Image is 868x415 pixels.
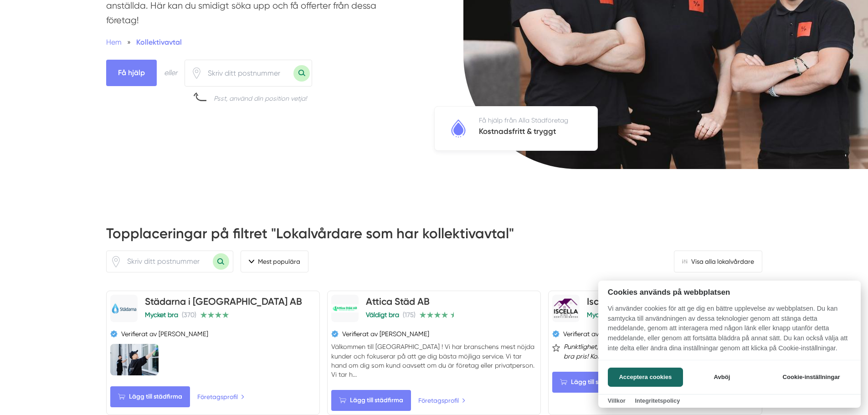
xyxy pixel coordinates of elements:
[635,397,680,404] a: Integritetspolicy
[686,368,758,387] button: Avböj
[771,368,851,387] button: Cookie-inställningar
[598,288,861,297] h2: Cookies används på webbplatsen
[598,304,861,359] p: Vi använder cookies för att ge dig en bättre upplevelse av webbplatsen. Du kan samtycka till anvä...
[608,368,683,387] button: Acceptera cookies
[608,397,626,404] a: Villkor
